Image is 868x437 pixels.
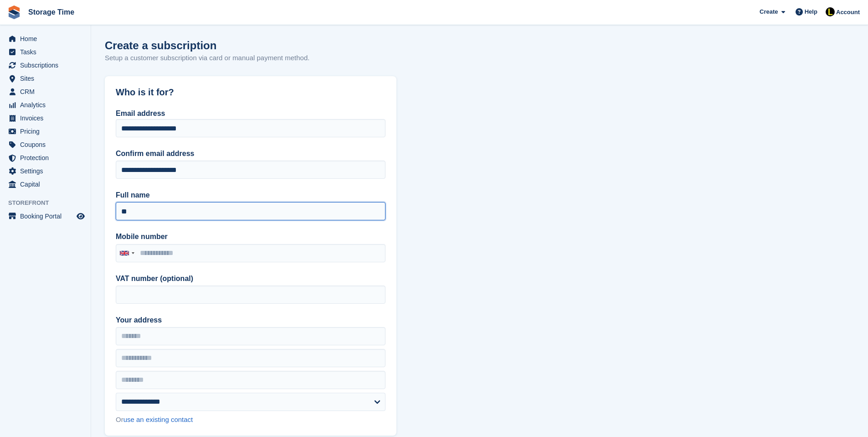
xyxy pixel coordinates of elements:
[20,138,75,151] span: Coupons
[20,32,75,45] span: Home
[5,112,86,125] a: menu
[5,151,86,164] a: menu
[20,178,75,191] span: Capital
[75,211,86,222] a: Preview store
[116,273,385,284] label: VAT number (optional)
[105,53,309,63] p: Setup a customer subscription via card or manual payment method.
[7,5,21,19] img: stora-icon-8386f47178a22dfd0bd8f6a31ec36ba5ce8667c1dd55bd0f319d3a0aa187defe.svg
[5,138,86,151] a: menu
[116,231,385,242] label: Mobile number
[20,112,75,125] span: Invoices
[8,198,91,208] span: Storefront
[20,99,75,111] span: Analytics
[116,87,385,98] h2: Who is it for?
[116,148,385,159] label: Confirm email address
[20,125,75,138] span: Pricing
[826,7,835,16] img: Laaibah Sarwar
[20,210,75,223] span: Booking Portal
[20,46,75,58] span: Tasks
[805,7,817,16] span: Help
[5,99,86,111] a: menu
[20,165,75,177] span: Settings
[25,5,78,20] a: Storage Time
[5,210,86,223] a: menu
[116,415,385,425] div: Or
[116,315,385,326] label: Your address
[5,72,86,85] a: menu
[123,416,193,423] a: use an existing contact
[20,85,75,98] span: CRM
[760,7,778,16] span: Create
[5,125,86,138] a: menu
[105,39,216,52] h1: Create a subscription
[20,151,75,164] span: Protection
[116,245,137,262] div: United Kingdom: +44
[20,72,75,85] span: Sites
[5,59,86,72] a: menu
[5,165,86,177] a: menu
[5,32,86,45] a: menu
[116,109,165,117] label: Email address
[5,85,86,98] a: menu
[20,59,75,72] span: Subscriptions
[836,8,860,17] span: Account
[5,178,86,191] a: menu
[5,46,86,58] a: menu
[116,190,385,201] label: Full name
